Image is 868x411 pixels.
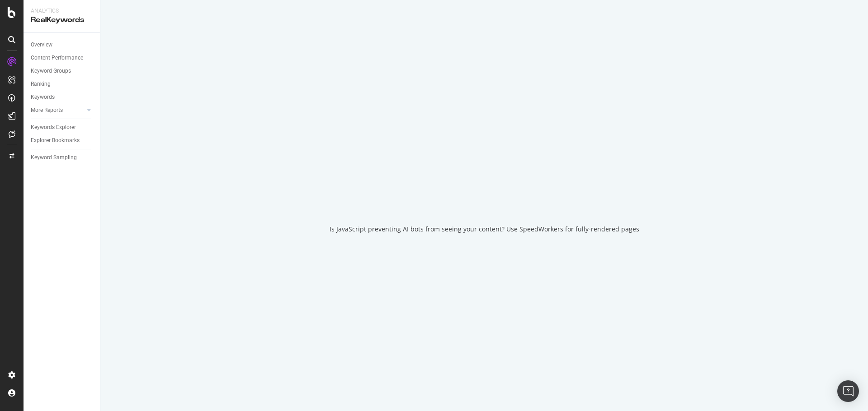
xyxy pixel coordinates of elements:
[31,123,76,132] div: Keywords Explorer
[31,40,52,50] div: Overview
[31,106,85,115] a: More Reports
[452,178,517,210] div: animation
[31,92,55,102] div: Keywords
[31,136,80,145] div: Explorer Bookmarks
[31,153,77,162] div: Keyword Sampling
[837,380,859,402] div: Open Intercom Messenger
[31,136,94,145] a: Explorer Bookmarks
[31,92,94,102] a: Keywords
[31,53,94,63] a: Content Performance
[31,79,51,89] div: Ranking
[31,153,94,162] a: Keyword Sampling
[31,40,94,50] a: Overview
[31,7,93,15] div: Analytics
[31,123,94,132] a: Keywords Explorer
[31,79,94,89] a: Ranking
[330,225,639,234] div: Is JavaScript preventing AI bots from seeing your content? Use SpeedWorkers for fully-rendered pages
[31,53,83,63] div: Content Performance
[31,66,71,76] div: Keyword Groups
[31,106,63,115] div: More Reports
[31,15,93,25] div: RealKeywords
[31,66,94,76] a: Keyword Groups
